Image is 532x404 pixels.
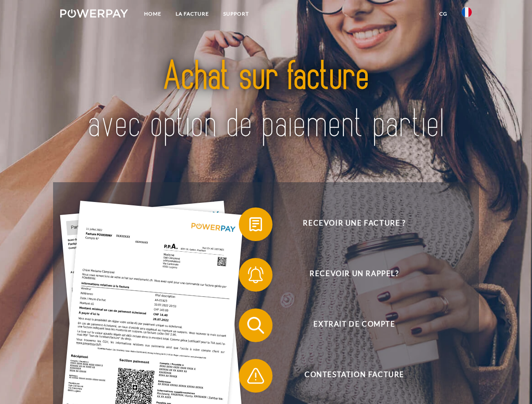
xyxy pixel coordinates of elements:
span: Recevoir un rappel? [251,258,457,292]
a: CG [432,6,454,21]
span: Extrait de compte [251,308,457,342]
a: Home [137,6,168,21]
span: Contestation Facture [251,359,457,393]
button: Recevoir un rappel? [239,258,458,292]
img: qb_search.svg [245,315,266,336]
img: logo-powerpay-white.svg [60,9,128,18]
img: title-powerpay_fr.svg [80,40,452,161]
button: Contestation Facture [239,359,458,393]
img: qb_bell.svg [245,264,266,285]
img: qb_bill.svg [245,214,266,235]
img: qb_warning.svg [245,365,266,386]
a: Support [216,6,256,21]
span: Recevoir une facture ? [251,207,457,241]
img: fr [462,7,472,17]
button: Extrait de compte [239,308,458,342]
button: Recevoir une facture ? [239,207,458,241]
a: LA FACTURE [168,6,216,21]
